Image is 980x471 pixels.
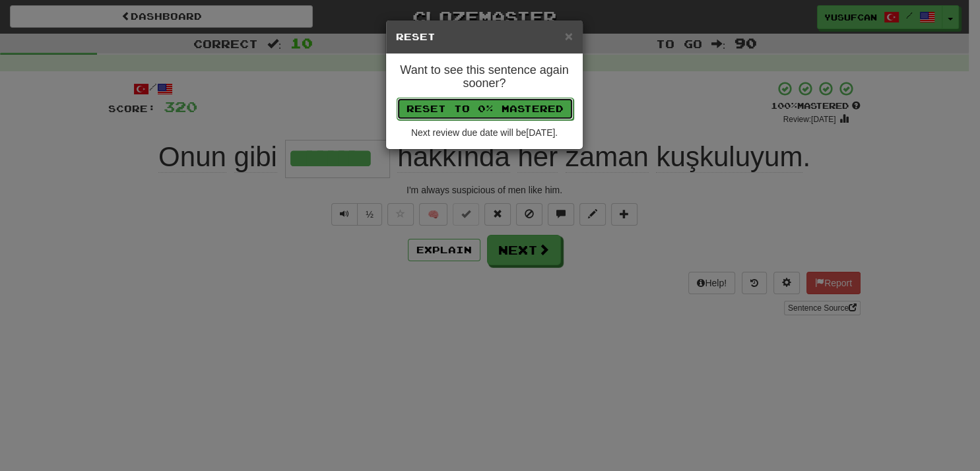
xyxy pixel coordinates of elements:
[396,126,573,139] div: Next review due date will be [DATE] .
[396,64,573,90] h4: Want to see this sentence again sooner?
[397,98,573,120] button: Reset to 0% Mastered
[396,30,573,44] h5: Reset
[565,28,573,44] span: ×
[565,29,573,43] button: Close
